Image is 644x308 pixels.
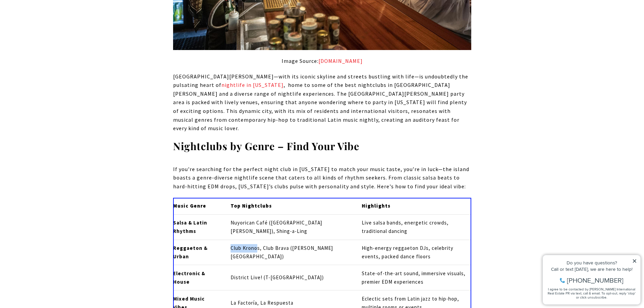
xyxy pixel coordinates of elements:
td: Club Kronos, Club Brava ([PERSON_NAME][GEOGRAPHIC_DATA]) [225,240,356,265]
div: Do you have questions? [7,15,98,20]
a: nightlife in Puerto Rico - open in a new tab [221,81,284,88]
td: Nuyorican Café ([GEOGRAPHIC_DATA][PERSON_NAME]), Shing-a-Ling [225,214,356,240]
span: [GEOGRAPHIC_DATA][PERSON_NAME]—with its iconic skyline and streets bustling with life—is undoubte... [173,73,468,89]
td: District Live! (T-[GEOGRAPHIC_DATA]) [225,265,356,290]
p: , home to some of the best nightclubs in [GEOGRAPHIC_DATA][PERSON_NAME] and a diverse range of ni... [173,72,471,133]
span: I agree to be contacted by [PERSON_NAME] International Real Estate PR via text, call & email. To ... [8,42,96,54]
strong: Reggaeton & Urban [173,245,208,260]
div: Call or text [DATE], we are here to help! [7,22,98,26]
td: State-of-the-art sound, immersive visuals, premier EDM experiences [356,265,471,290]
span: Image Source: [282,57,363,64]
span: [PHONE_NUMBER] [28,32,84,39]
strong: Top Nightclubs [231,203,272,209]
strong: Highlights [362,203,390,209]
td: High-energy reggaeton DJs, celebrity events, packed dance floors [356,240,471,265]
span: nightlife in [US_STATE] [221,81,284,88]
strong: Salsa & Latin Rhythms [173,219,207,234]
a: discoverpuertorico.com - open in a new tab [318,57,363,64]
span: . The [GEOGRAPHIC_DATA][PERSON_NAME] party area is packed with lively venues, ensuring that anyon... [173,90,467,132]
td: Live salsa bands, energetic crowds, traditional dancing [356,214,471,240]
p: If you're searching for the perfect night club in [US_STATE] to match your music taste, you’re in... [173,165,471,191]
strong: Nightclubs by Genre – Find Your Vibe [173,139,359,153]
strong: Music Genre [173,203,206,209]
strong: Electronic & House [173,270,205,285]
